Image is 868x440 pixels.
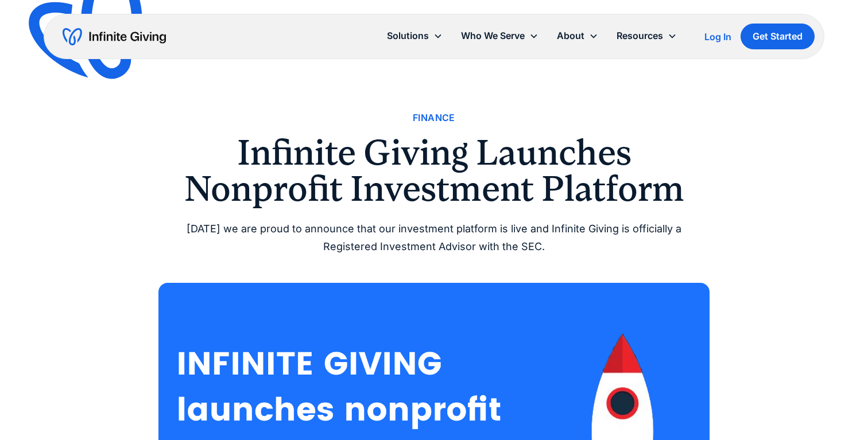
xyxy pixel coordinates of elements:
div: Solutions [378,24,452,48]
div: Resources [617,28,663,44]
div: About [557,28,584,44]
div: Who We Serve [461,28,525,44]
a: Get Started [741,24,815,49]
a: Finance [413,110,455,126]
div: Resources [607,24,686,48]
a: Log In [704,30,731,44]
div: Solutions [387,28,429,44]
div: Who We Serve [452,24,548,48]
div: Log In [704,32,731,41]
div: About [548,24,607,48]
div: [DATE] we are proud to announce that our investment platform is live and Infinite Giving is offic... [158,220,710,255]
h1: Infinite Giving Launches Nonprofit Investment Platform [158,135,710,207]
a: home [63,28,166,46]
